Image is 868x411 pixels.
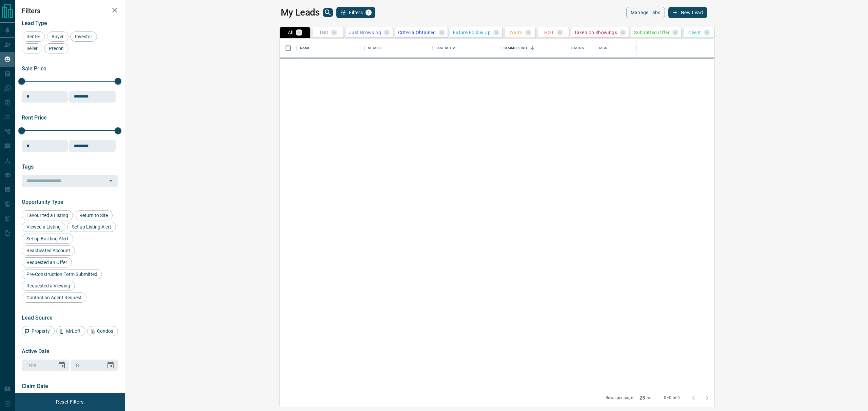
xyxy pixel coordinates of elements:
[106,176,116,186] button: Open
[22,20,47,26] span: Lead Type
[22,114,47,121] span: Rent Price
[24,34,43,39] span: Renter
[95,328,116,334] span: Condos
[22,164,34,170] span: Tags
[22,269,102,279] div: Pre-Construction Form Submitted
[336,7,375,18] button: Filters1
[626,7,665,18] button: Manage Tabs
[64,328,83,334] span: MrLoft
[22,234,73,244] div: Set up Building Alert
[22,281,75,291] div: Requested a Viewing
[67,222,116,232] div: Set up Listing Alert
[598,39,607,58] div: Tags
[70,31,97,42] div: Investor
[571,39,584,58] div: Status
[22,43,42,53] div: Seller
[568,39,595,58] div: Status
[22,257,72,267] div: Requested an Offer
[24,46,40,51] span: Seller
[73,34,95,39] span: Investor
[29,328,52,334] span: Property
[349,30,381,35] p: Just Browsing
[22,315,53,321] span: Lead Source
[46,46,66,51] span: Precon
[75,210,113,220] div: Return to Site
[606,395,634,401] p: Rows per page:
[319,30,328,35] p: TBD
[22,222,65,232] div: Viewed a Listing
[637,393,653,403] div: 25
[22,383,48,389] span: Claim Date
[432,39,500,58] div: Last Active
[24,283,73,288] span: Requested a Viewing
[364,39,432,58] div: Details
[366,10,371,15] span: 1
[22,293,86,303] div: Contact an Agent Request
[24,213,71,218] span: Favourited a Listing
[500,39,568,58] div: Claimed Date
[22,348,50,354] span: Active Date
[87,326,118,336] div: Condos
[49,34,66,39] span: Buyer
[22,7,118,15] h2: Filters
[528,43,537,53] button: Sort
[297,39,364,58] div: Name
[22,245,75,256] div: Reactivated Account
[77,213,110,218] span: Return to Site
[24,236,71,241] span: Set up Building Alert
[668,7,707,18] button: New Lead
[24,272,100,277] span: Pre-Construction Form Submitted
[22,199,63,205] span: Opportunity Type
[509,30,522,35] p: Warm
[24,248,73,253] span: Reactivated Account
[70,224,114,230] span: Set up Listing Alert
[24,224,63,230] span: Viewed a Listing
[56,326,85,336] div: MrLoft
[544,30,554,35] p: HOT
[44,43,68,53] div: Precon
[688,30,701,35] p: Client
[47,31,68,42] div: Buyer
[504,39,528,58] div: Claimed Date
[22,326,55,336] div: Property
[104,359,117,372] button: Choose date
[52,396,88,408] button: Reset Filters
[55,359,68,372] button: Choose date
[24,260,70,265] span: Requested an Offer
[436,39,457,58] div: Last Active
[634,30,670,35] p: Submitted Offer
[398,30,436,35] p: Criteria Obtained
[24,295,84,300] span: Contact an Agent Request
[664,395,680,401] p: 0–0 of 0
[22,65,46,72] span: Sale Price
[453,30,491,35] p: Future Follow Up
[22,31,45,42] div: Renter
[574,30,617,35] p: Taken on Showings
[22,210,73,220] div: Favourited a Listing
[368,39,381,58] div: Details
[300,39,310,58] div: Name
[281,7,320,18] h1: My Leads
[323,8,333,17] button: search button
[288,30,293,35] p: All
